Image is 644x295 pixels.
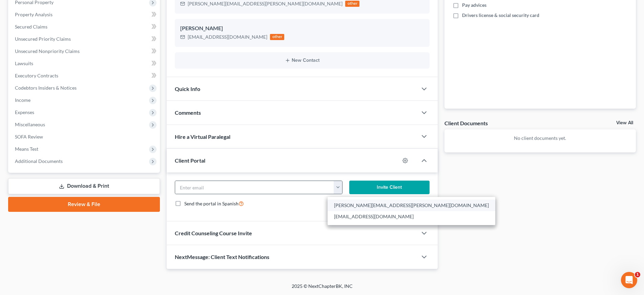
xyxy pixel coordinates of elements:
[180,58,424,63] button: New Contact
[9,131,160,143] a: SOFA Review
[175,109,201,116] span: Comments
[15,60,33,66] span: Lawsuits
[621,272,637,288] iframe: Intercom live chat
[15,97,30,103] span: Income
[616,121,633,125] a: View All
[184,201,238,206] span: Send the portal in Spanish
[175,157,205,164] span: Client Portal
[9,45,160,57] a: Unsecured Nonpriority Claims
[349,181,430,194] button: Invite Client
[15,109,34,115] span: Expenses
[180,24,424,33] div: [PERSON_NAME]
[15,146,38,152] span: Means Test
[462,12,539,19] span: Drivers license & social security card
[175,230,252,236] span: Credit Counseling Course Invite
[8,178,160,194] a: Download & Print
[9,21,160,33] a: Secured Claims
[15,122,45,127] span: Miscellaneous
[450,135,630,142] p: No client documents yet.
[15,12,53,17] span: Property Analysis
[175,181,334,194] input: Enter email
[15,48,80,54] span: Unsecured Nonpriority Claims
[345,1,359,7] div: other
[9,70,160,82] a: Executory Contracts
[270,34,284,40] div: other
[15,134,43,140] span: SOFA Review
[15,158,63,164] span: Additional Documents
[462,2,486,8] span: Pay advices
[328,200,495,211] a: [PERSON_NAME][EMAIL_ADDRESS][PERSON_NAME][DOMAIN_NAME]
[444,119,488,127] div: Client Documents
[15,85,77,91] span: Codebtors Insiders & Notices
[328,211,495,223] a: [EMAIL_ADDRESS][DOMAIN_NAME]
[9,8,160,21] a: Property Analysis
[8,197,160,212] a: Review & File
[15,24,47,30] span: Secured Claims
[635,272,640,277] span: 1
[175,133,230,140] span: Hire a Virtual Paralegal
[129,283,515,295] div: 2025 © NextChapterBK, INC
[188,0,342,7] div: [PERSON_NAME][EMAIL_ADDRESS][PERSON_NAME][DOMAIN_NAME]
[15,73,58,78] span: Executory Contracts
[9,33,160,45] a: Unsecured Priority Claims
[9,57,160,70] a: Lawsuits
[175,254,269,260] span: NextMessage: Client Text Notifications
[188,34,267,40] div: [EMAIL_ADDRESS][DOMAIN_NAME]
[15,36,71,42] span: Unsecured Priority Claims
[175,86,200,92] span: Quick Info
